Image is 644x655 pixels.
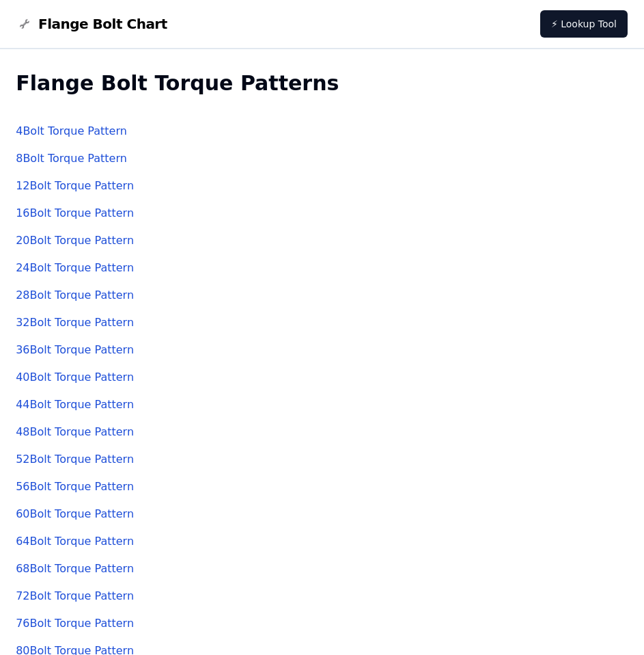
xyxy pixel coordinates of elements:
[16,261,134,274] a: 24Bolt Torque Pattern
[16,179,134,192] a: 12Bolt Torque Pattern
[16,71,628,96] h2: Flange Bolt Torque Patterns
[16,507,134,520] a: 60Bolt Torque Pattern
[16,562,134,575] a: 68Bolt Torque Pattern
[16,124,127,137] a: 4Bolt Torque Pattern
[16,398,134,411] a: 44Bolt Torque Pattern
[16,589,134,602] a: 72Bolt Torque Pattern
[16,289,134,302] a: 28Bolt Torque Pattern
[16,234,134,247] a: 20Bolt Torque Pattern
[16,316,134,329] a: 32Bolt Torque Pattern
[16,371,134,384] a: 40Bolt Torque Pattern
[16,480,134,493] a: 56Bolt Torque Pattern
[16,425,134,438] a: 48Bolt Torque Pattern
[16,16,33,32] img: Flange Bolt Chart Logo
[16,535,134,548] a: 64Bolt Torque Pattern
[16,14,167,34] a: Flange Bolt Chart LogoFlange Bolt Chart
[16,206,134,219] a: 16Bolt Torque Pattern
[16,453,134,466] a: 52Bolt Torque Pattern
[16,152,127,165] a: 8Bolt Torque Pattern
[16,617,134,630] a: 76Bolt Torque Pattern
[38,14,167,34] span: Flange Bolt Chart
[16,343,134,356] a: 36Bolt Torque Pattern
[540,10,628,38] a: ⚡ Lookup Tool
